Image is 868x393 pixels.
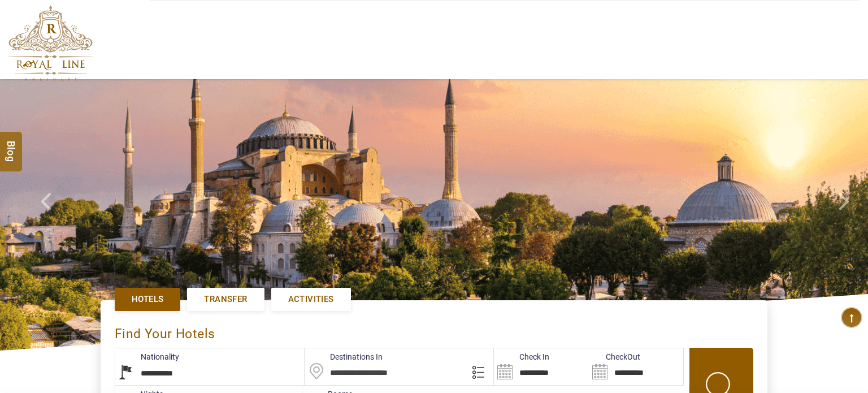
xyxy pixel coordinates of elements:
[589,351,640,362] label: CheckOut
[26,79,70,351] a: Check next prev
[589,348,683,385] input: Search
[824,79,868,351] a: Check next image
[187,288,264,311] a: Transfer
[4,141,19,150] span: Blog
[115,351,179,362] label: Nationality
[115,288,180,311] a: Hotels
[305,351,383,362] label: Destinations In
[8,5,93,81] img: The Royal Line Holidays
[204,293,247,305] span: Transfer
[115,314,753,348] div: Find Your Hotels
[271,288,351,311] a: Activities
[494,351,549,362] label: Check In
[288,293,334,305] span: Activities
[132,293,163,305] span: Hotels
[494,348,588,385] input: Search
